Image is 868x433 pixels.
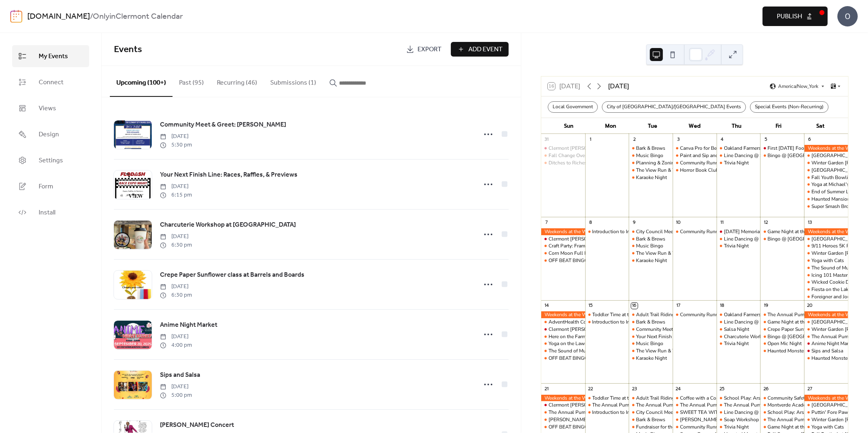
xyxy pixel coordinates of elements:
div: Line Dancing @ Showcase of Citrus [724,236,802,243]
div: Music Bingo [629,152,673,159]
div: Fiesta on the Lake [811,286,851,293]
div: Line Dancing @ Showcase of Citrus [717,319,761,326]
div: Special Events (Non-Recurring) [750,101,829,113]
div: Icing 101 Master class [804,272,848,279]
div: Clermont Farmer's Market [541,402,585,409]
span: Export [418,45,442,55]
span: Views [39,104,56,114]
div: The Annual Pumpkin Ponderosa [629,402,673,409]
div: 9/11 Heroes 5K Ruck [804,243,848,249]
div: Corn Moon Full Moon Paddle [549,250,614,257]
div: City Council Meeting [629,228,673,235]
span: Design [39,130,59,140]
span: [PERSON_NAME] Concert [160,420,234,430]
div: Clermont Park Run [804,152,848,159]
div: City of [GEOGRAPHIC_DATA]/[GEOGRAPHIC_DATA] Events [602,101,746,113]
div: Bark & Brews [629,319,673,326]
span: Add Event [468,45,503,55]
div: Karaoke Night [629,257,673,264]
div: [GEOGRAPHIC_DATA] [811,319,862,326]
div: 26 [763,386,769,392]
span: My Events [39,52,68,61]
span: 6:30 pm [160,291,192,300]
div: Clermont [PERSON_NAME] Market [549,145,625,152]
span: Form [39,182,53,192]
div: Anime Night Market [804,340,848,347]
div: Oakland Farmers Market [717,311,761,318]
div: Weekends at the Winery [804,228,848,235]
div: Game Night at the Tower [760,319,804,326]
div: Yoga with Cats [811,257,844,264]
div: 24 [675,386,681,392]
span: 6:15 pm [160,191,192,199]
div: Adult Trail Riding Club [629,311,673,318]
span: Events [114,41,142,59]
div: Tue [632,118,673,134]
span: 5:30 pm [160,141,192,149]
div: 9/11 Heroes 5K Ruck [811,243,857,249]
div: The Annual Pumpkin Ponderosa [760,311,804,318]
div: 20 [807,303,813,309]
div: Bark & Brews [636,319,665,326]
div: The Annual Pumpkin Ponderosa [680,402,751,409]
span: Settings [39,156,63,166]
div: Bingo @ [GEOGRAPHIC_DATA] [767,236,838,243]
div: The Annual Pumpkin Ponderosa [541,409,585,416]
div: Community Running Event [680,311,739,318]
div: End of Summer Luau [811,188,857,195]
div: Clermont Park Run [804,319,848,326]
div: Here on the Farm Tour [541,333,585,340]
div: The Annual Pumpkin Ponderosa [585,402,629,409]
div: City Council Meeting [636,409,682,416]
div: Trivia Night [724,340,749,347]
div: Clermont [PERSON_NAME] Market [549,402,625,409]
div: First [DATE] Food Trucks [767,145,822,152]
div: Weekends at the Winery [804,145,848,152]
div: Community Running Event [680,228,739,235]
div: Winter Garden Farmer's Market [804,326,848,333]
div: 21 [544,386,550,392]
div: 1 [588,136,594,142]
div: Sips and Salsa [811,348,843,354]
div: Canva Pro for Beginners [673,145,717,152]
span: Anime Night Market [160,320,217,330]
button: Upcoming (100+) [110,66,173,97]
div: Community Running Event [673,311,717,318]
a: Settings [12,149,89,171]
span: [DATE] [160,383,192,391]
div: Fiesta on the Lake [804,286,848,293]
div: 8 [588,219,594,225]
div: Line Dancing @ Showcase of Citrus [717,152,761,159]
div: 9 [631,219,637,225]
div: Yoga at Michael's Foundation [804,181,848,188]
div: Mon [590,118,632,134]
div: The Sound of Music at [GEOGRAPHIC_DATA] [549,348,649,354]
div: O [837,6,858,26]
a: Design [12,123,89,145]
span: [DATE] [160,182,192,191]
div: Community Running Event [673,228,717,235]
span: America/New_York [778,84,818,89]
a: [DOMAIN_NAME] [27,9,90,24]
img: logo [10,10,22,23]
a: Community Meet & Greet: [PERSON_NAME] [160,120,286,130]
a: Views [12,97,89,119]
div: The Annual Pumpkin Ponderosa [673,402,717,409]
div: 17 [675,303,681,309]
div: Open Mic Night [767,340,802,347]
div: The Sound of Music at Epic Theaters [804,265,848,271]
div: Karaoke Night [629,355,673,362]
div: The View Run & Walk Club [636,348,695,354]
div: The Annual Pumpkin Ponderosa [717,402,761,409]
div: 13 [807,219,813,225]
div: Clermont Park Run [804,236,848,243]
div: Oakland Farmers Market [717,145,761,152]
div: Community Safety Workshop [767,395,831,402]
div: AdventHealth Cool Sommer Mornings Triathlon-Duathlon-5k [541,319,585,326]
div: Open Mic Night [760,340,804,347]
div: School Play: Arsenic and Old Lace [717,395,761,402]
div: Planning & Zoning Commission [636,160,706,166]
div: Canva Pro for Beginners [680,145,733,152]
div: Introduction to Improv [593,228,641,235]
div: [GEOGRAPHIC_DATA] [811,152,862,159]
